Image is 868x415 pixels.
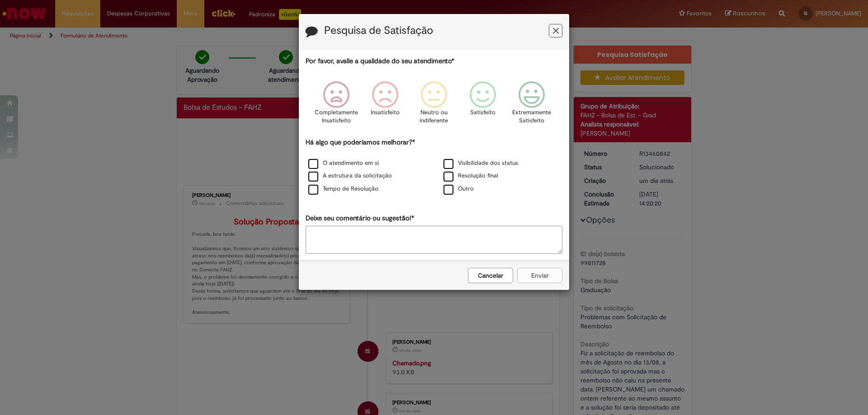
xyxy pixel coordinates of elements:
[371,108,400,117] p: Insatisfeito
[418,108,450,125] p: Neutro ou indiferente
[509,75,555,136] div: Extremamente Satisfeito
[324,25,433,37] label: Pesquisa de Satisfação
[306,214,414,223] label: Deixe seu comentário ou sugestão!*
[313,75,359,136] div: Completamente Insatisfeito
[308,185,378,193] label: Tempo de Resolução
[308,159,379,168] label: O atendimento em si
[411,75,457,136] div: Neutro ou indiferente
[470,108,495,117] p: Satisfeito
[443,159,518,168] label: Visibilidade dos status
[308,172,392,180] label: A estrutura da solicitação
[460,75,506,136] div: Satisfeito
[468,268,513,283] button: Cancelar
[362,75,408,136] div: Insatisfeito
[306,138,562,196] div: Há algo que poderíamos melhorar?*
[512,108,551,125] p: Extremamente Satisfeito
[306,56,454,66] label: Por favor, avalie a qualidade do seu atendimento*
[443,185,474,193] label: Outro
[315,108,358,125] p: Completamente Insatisfeito
[443,172,498,180] label: Resolução final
